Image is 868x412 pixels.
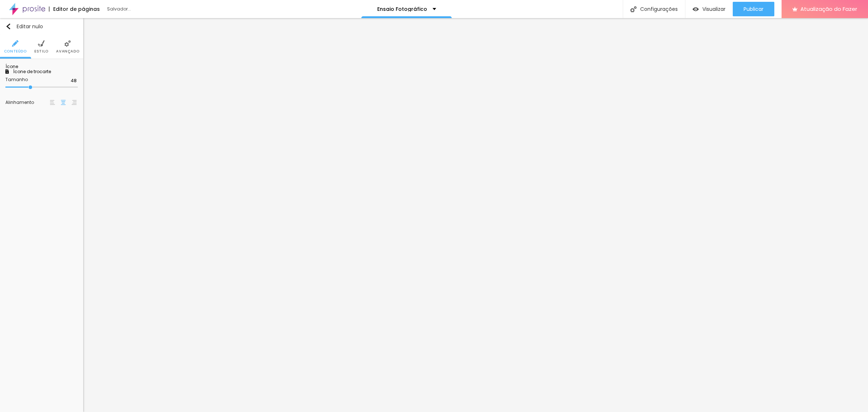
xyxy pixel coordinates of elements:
font: Atualização do Fazer [800,5,857,13]
img: Ícone [12,40,18,47]
font: Alinhamento [5,99,34,105]
img: view-1.svg [693,6,699,12]
font: Configurações [640,5,678,13]
font: Ícone de trocarte [13,68,51,75]
iframe: Editor [83,18,868,412]
font: Ensaio Fotográfico [377,5,427,13]
img: paragraph-center-align.svg [61,100,66,105]
img: Ícone [9,69,13,73]
font: Editor de páginas [53,5,100,13]
font: Estilo [34,49,48,54]
font: Publicar [744,5,763,13]
button: Visualizar [685,2,733,16]
font: Avançado [56,49,79,54]
font: Tamanho [5,76,28,83]
font: Salvador... [107,6,131,12]
img: Ícone [5,24,11,29]
font: Editar nulo [17,23,43,30]
img: paragraph-right-align.svg [72,100,77,105]
font: Ícone [5,63,18,70]
button: Publicar [733,2,774,16]
img: Ícone [630,6,637,12]
img: Ícone [38,40,44,47]
font: Conteúdo [4,49,27,54]
img: Ícone [64,40,71,47]
img: paragraph-left-align.svg [50,100,55,105]
font: Visualizar [702,5,726,13]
